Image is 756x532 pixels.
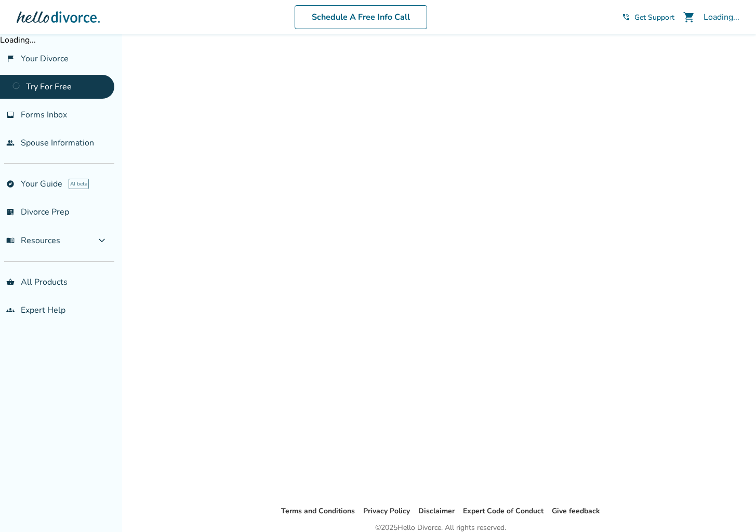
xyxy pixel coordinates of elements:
span: shopping_cart [683,11,695,23]
a: Expert Code of Conduct [463,506,543,516]
span: list_alt_check [6,208,15,216]
span: Resources [6,235,60,246]
span: people [6,139,15,147]
span: groups [6,306,15,314]
a: Schedule A Free Info Call [295,5,427,29]
li: Give feedback [552,505,600,517]
a: Terms and Conditions [281,506,355,516]
div: Loading... [704,11,739,23]
li: Disclaimer [418,505,455,517]
span: Forms Inbox [21,109,67,121]
span: phone_in_talk [622,13,630,21]
span: AI beta [69,179,89,189]
a: Privacy Policy [363,506,410,516]
span: menu_book [6,236,15,245]
span: shopping_basket [6,278,15,286]
span: inbox [6,111,15,119]
span: flag_2 [6,55,15,63]
span: expand_more [96,234,108,247]
span: explore [6,180,15,188]
a: phone_in_talkGet Support [622,12,674,22]
span: Get Support [634,12,674,22]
